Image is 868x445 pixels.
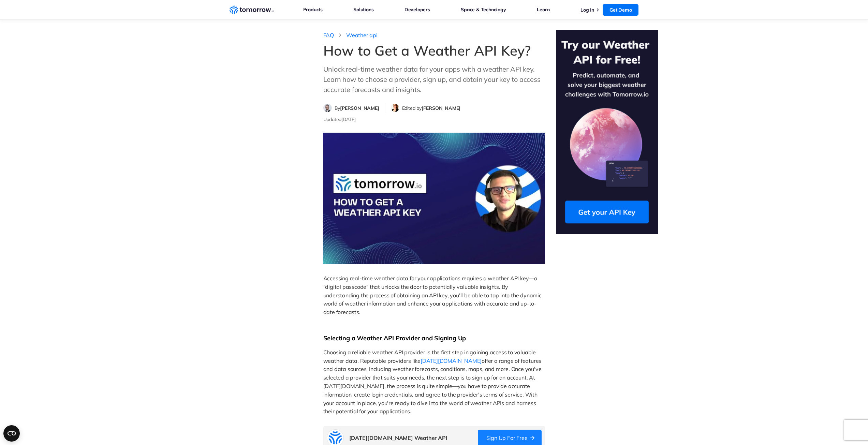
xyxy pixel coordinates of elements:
[556,30,658,234] img: Try Our Weather API for Free
[340,105,379,111] span: [PERSON_NAME]
[323,42,545,59] h1: How to Get a Weather API Key?
[323,30,545,39] nav: breadcrumb
[323,32,334,39] a: FAQ
[323,116,356,122] span: Updated [DATE]
[353,5,373,14] a: Solutions
[335,105,379,111] span: By
[603,4,638,16] a: Get Demo
[323,334,466,342] span: Selecting a Weather API Provider and Signing Up
[323,357,543,415] span: offer a range of features and data sources, including weather forecasts, conditions, maps, and mo...
[422,105,460,111] span: [PERSON_NAME]
[323,133,545,264] iframe: How To Get A Weather API Key?
[421,357,482,364] a: [DATE][DOMAIN_NAME]
[349,434,477,442] h3: [DATE][DOMAIN_NAME] Weather API
[580,7,594,13] a: Log In
[323,275,543,315] span: Accessing real-time weather data for your applications requires a weather API key—a "digital pass...
[404,5,430,14] a: Developers
[324,104,332,112] img: Filip Dimkovski
[323,64,545,95] p: Unlock real-time weather data for your apps with a weather API key. Learn how to choose a provide...
[303,5,323,14] a: Products
[3,425,20,442] button: Open CMP widget
[402,105,461,111] span: Edited by
[537,5,550,14] a: Learn
[230,5,274,15] a: Home link
[346,32,378,39] a: Weather api
[391,104,399,112] img: Michelle Meyer editor profile picture
[461,5,506,14] a: Space & Technology
[323,349,537,364] span: Choosing a reliable weather API provider is the first step in gaining access to valuable weather ...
